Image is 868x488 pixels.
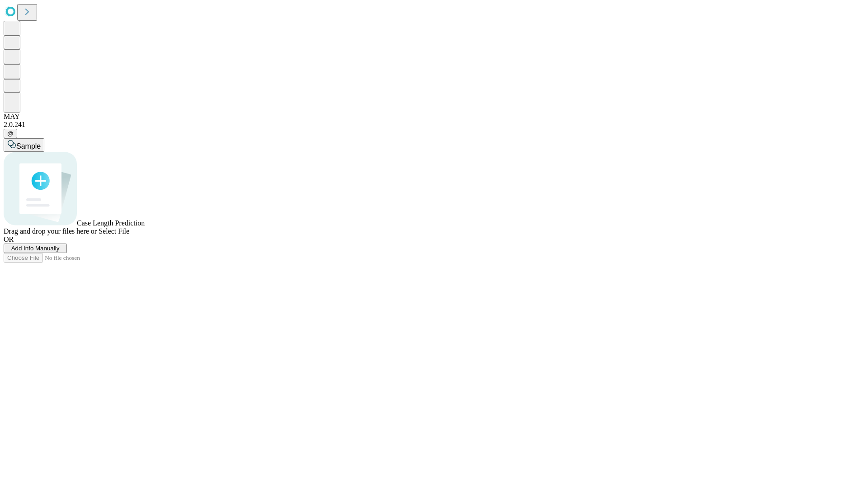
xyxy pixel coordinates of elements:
span: Drag and drop your files here or [4,227,97,235]
span: Select File [99,227,129,235]
button: Sample [4,138,44,152]
div: 2.0.241 [4,121,864,129]
span: Case Length Prediction [77,219,145,227]
button: @ [4,129,17,138]
span: OR [4,235,14,243]
span: @ [7,130,14,137]
button: Add Info Manually [4,244,67,253]
span: Add Info Manually [11,245,60,252]
span: Sample [16,142,41,150]
div: MAY [4,113,864,121]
